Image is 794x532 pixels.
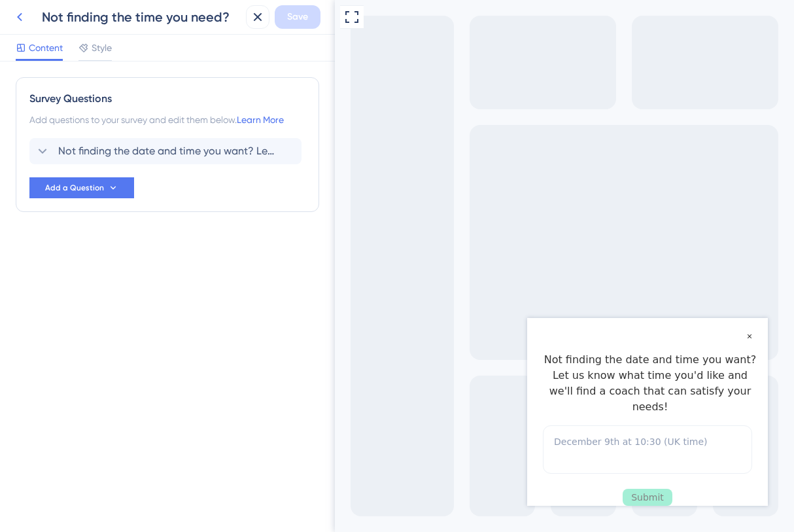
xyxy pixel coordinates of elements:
[29,112,305,128] div: Add questions to your survey and edit them below.
[42,8,241,26] div: Not finding the time you need?
[29,177,134,198] button: Add a Question
[29,40,63,56] span: Content
[45,183,104,193] span: Add a Question
[58,143,274,159] span: Not finding the date and time you want? Let us know what time you'd like and we'll find a coach t...
[275,5,320,29] button: Save
[287,9,308,25] span: Save
[192,318,433,506] iframe: UserGuiding Survey
[237,115,284,125] a: Learn More
[92,40,112,56] span: Style
[29,91,305,107] div: Survey Questions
